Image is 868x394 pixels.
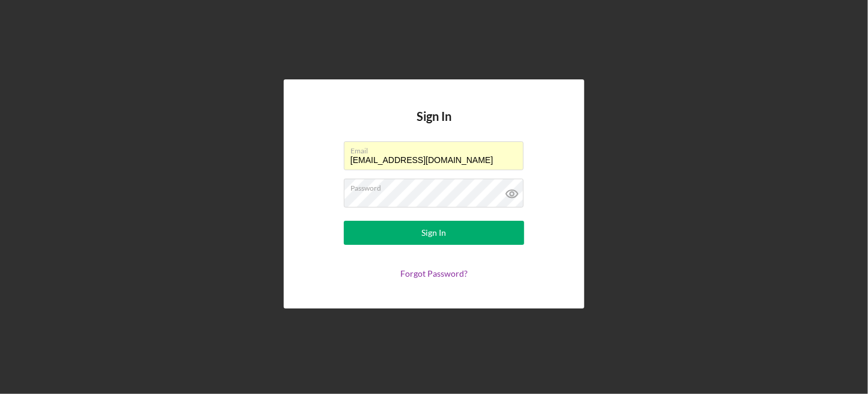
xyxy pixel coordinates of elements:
div: Sign In [422,221,447,245]
a: Forgot Password? [400,268,468,279]
button: Sign In [344,221,524,245]
label: Email [350,142,524,155]
h4: Sign In [417,109,451,141]
label: Password [350,179,524,192]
